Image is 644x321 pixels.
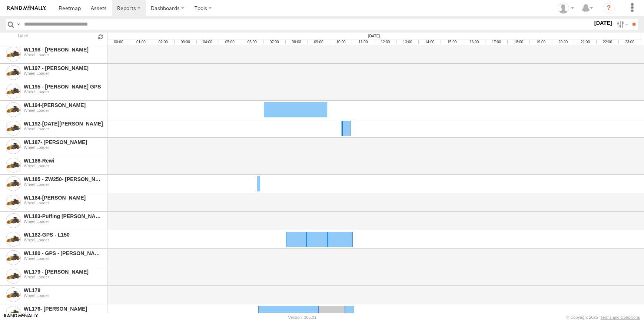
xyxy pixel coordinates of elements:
span: 14:00 [418,40,441,44]
span: 16:00 [463,40,485,44]
span: 10:00 [330,40,352,44]
div: Wheel Loader [24,275,104,279]
a: WL184-[PERSON_NAME] [24,195,104,201]
span: 20:00 [552,40,574,44]
span: 09:00 [308,40,330,44]
label: [DATE] [593,19,614,27]
a: WL197 - [PERSON_NAME] [24,65,104,71]
a: WL185 - ZW250- [PERSON_NAME] [24,176,104,182]
div: Wheel Loader [24,201,104,205]
a: View Asset Details [6,195,21,210]
span: 12:00 [374,40,396,44]
a: WL180 - GPS - [PERSON_NAME] [24,250,104,256]
a: WL194-[PERSON_NAME] [24,102,104,108]
a: View Asset Details [6,176,21,191]
a: WL179 - [PERSON_NAME] [24,269,104,275]
span: 02:00 [152,40,174,44]
a: View Asset Details [6,139,21,154]
span: 17:00 [485,40,507,44]
a: View Asset Details [6,269,21,284]
div: Wheel Loader [24,182,104,187]
a: WL187- [PERSON_NAME] [24,139,104,145]
div: © Copyright 2025 - [566,315,640,320]
img: rand-logo.svg [7,6,46,11]
div: Wheel Loader [24,219,104,224]
a: View Asset Details [6,287,21,302]
a: View Asset Details [6,121,21,136]
span: 03:00 [174,40,196,44]
span: 23:00 [618,40,641,44]
a: Visit our Website [4,314,38,321]
a: WL183-Puffing [PERSON_NAME] [24,213,104,219]
span: 08:00 [285,40,308,44]
span: 11:00 [352,40,374,44]
div: Wheel Loader [24,293,104,298]
a: View Asset Details [6,84,21,98]
div: [DATE] [107,33,641,40]
div: Wheel Loader [24,164,104,168]
span: 04:00 [196,40,219,44]
a: View Asset Details [6,65,21,80]
label: Search Filter Options [614,19,630,30]
a: View Asset Details [6,306,21,321]
div: Wheel Loader [24,256,104,261]
div: Click to Sort [15,33,94,45]
span: 15:00 [441,40,463,44]
span: 01:00 [130,40,152,44]
i: ? [603,2,615,14]
a: WL178 [24,287,104,293]
div: Wheel Loader [24,71,104,76]
a: WL186-Rewi [24,158,104,164]
span: 00:00 [107,40,130,44]
a: WL182-GPS - L150 [24,232,104,238]
div: Wheel Loader [24,90,104,94]
span: 07:00 [263,40,285,44]
span: 22:00 [596,40,618,44]
span: Refresh [94,33,107,41]
a: Terms and Conditions [601,315,640,320]
span: 19:00 [530,40,552,44]
div: Wheel Loader [24,53,104,57]
div: Wheel Loader [24,127,104,131]
a: View Asset Details [6,47,21,61]
a: View Asset Details [6,232,21,247]
a: WL192-[DATE][PERSON_NAME] [24,121,104,127]
a: View Asset Details [6,250,21,265]
a: WL198 - [PERSON_NAME] [24,47,104,53]
span: 05:00 [219,40,241,44]
div: Wheel Loader [24,145,104,150]
a: View Asset Details [6,102,21,117]
a: View Asset Details [6,158,21,173]
div: Wheel Loader [24,238,104,242]
span: 13:00 [396,40,418,44]
span: 21:00 [574,40,596,44]
div: Wheel Loader [24,108,104,113]
label: Search Query [16,19,21,30]
span: 06:00 [241,40,263,44]
span: 18:00 [507,40,530,44]
a: WL176- [PERSON_NAME] [24,306,104,312]
div: Jaydon Walker [555,3,577,14]
div: Wheel Loader [24,312,104,316]
div: Version: 305.01 [288,315,316,320]
a: View Asset Details [6,213,21,228]
a: WL195 - [PERSON_NAME] GPS [24,84,104,90]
